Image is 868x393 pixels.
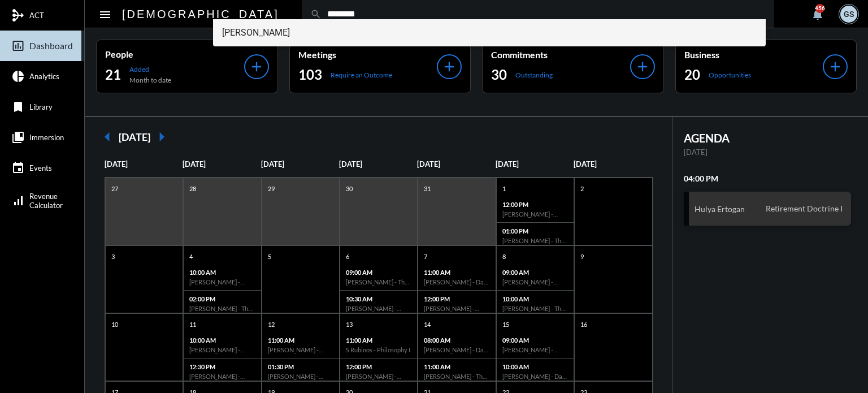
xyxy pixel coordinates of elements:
span: Immersion [29,133,64,142]
span: [PERSON_NAME] [222,19,757,46]
p: 14 [421,319,433,329]
p: 9 [578,252,587,261]
mat-icon: arrow_right [150,126,173,148]
p: 01:30 PM [268,363,333,370]
p: 11:00 AM [424,269,489,276]
mat-icon: add [441,59,457,75]
p: 29 [265,184,277,193]
p: 02:00 PM [189,295,255,303]
h6: [PERSON_NAME] - Investment [424,305,489,312]
span: ACT [29,11,44,20]
p: Added [129,65,171,74]
h6: [PERSON_NAME] - Action [346,373,411,380]
p: 10:30 AM [346,295,411,303]
p: 4 [186,252,196,261]
p: 6 [343,252,352,261]
div: GS [840,6,857,23]
p: 10:00 AM [502,295,568,303]
p: Commitments [491,49,630,60]
p: 12:00 PM [502,201,568,208]
p: 13 [343,319,355,329]
span: Revenue Calculator [29,192,63,210]
p: 11:00 AM [346,336,411,344]
h6: [PERSON_NAME] - [PERSON_NAME] - Data Capturing [502,346,568,353]
h6: S Rubinos - Philosophy I [346,346,411,353]
mat-icon: pie_chart [11,70,25,83]
h3: Hulya Ertogan [695,204,745,214]
h6: [PERSON_NAME] - Action [502,210,568,218]
p: 28 [186,184,199,193]
mat-icon: add [249,59,264,75]
p: [DATE] [339,159,417,169]
mat-icon: add [827,59,843,75]
h6: [PERSON_NAME] - Verification [189,278,255,286]
p: 09:00 AM [502,336,568,344]
p: 3 [108,252,118,261]
p: Business [684,49,823,60]
mat-icon: Side nav toggle icon [98,8,112,21]
p: 12:30 PM [189,363,255,370]
h2: [DEMOGRAPHIC_DATA] [122,5,279,23]
mat-icon: bookmark [11,100,25,114]
p: 12:00 PM [424,295,489,303]
p: Outstanding [515,71,553,79]
div: 456 [815,4,824,13]
span: Dashboard [29,41,73,51]
h6: [PERSON_NAME] - The Philosophy [424,373,489,380]
p: Require an Outcome [331,71,392,79]
h6: [PERSON_NAME] - Data Capturing [424,346,489,353]
p: Opportunities [709,71,751,79]
p: People [105,49,244,59]
h2: [DATE] [119,131,150,143]
p: 12 [265,319,277,329]
mat-icon: event [11,161,25,175]
span: Library [29,102,53,111]
p: 27 [108,184,121,193]
p: 09:00 AM [346,269,411,276]
span: Events [29,163,52,172]
p: [DATE] [105,159,183,169]
p: 7 [421,252,430,261]
p: 30 [343,184,355,193]
p: 1 [500,184,509,193]
p: 11:00 AM [424,363,489,370]
p: [DATE] [183,159,261,169]
mat-icon: arrow_left [96,126,119,148]
p: Month to date [129,76,171,84]
h2: 21 [105,66,121,84]
span: Retirement Doctrine I [763,204,845,214]
p: 2 [578,184,587,193]
h6: [PERSON_NAME] - Data Capturing [502,373,568,380]
h6: [PERSON_NAME] - The Philosophy [189,305,255,312]
p: 12:00 PM [346,363,411,370]
p: 09:00 AM [502,269,568,276]
h2: 30 [491,66,507,84]
h6: [PERSON_NAME] - The Philosophy [502,305,568,312]
h2: 04:00 PM [684,174,852,183]
h6: [PERSON_NAME] - Philosophy I [268,373,333,380]
p: 08:00 AM [424,336,489,344]
p: Meetings [298,49,437,60]
mat-icon: notifications [811,7,824,21]
p: 10:00 AM [189,336,255,344]
p: 8 [500,252,509,261]
h6: [PERSON_NAME] - The Philosophy [502,237,568,244]
mat-icon: collections_bookmark [11,131,25,144]
p: 10:00 AM [502,363,568,370]
p: [DATE] [496,159,574,169]
h6: [PERSON_NAME] - [PERSON_NAME] - Data Capturing [502,278,568,286]
span: Analytics [29,72,59,81]
p: 16 [578,319,590,329]
h6: [PERSON_NAME] - Review [189,346,255,353]
h6: [PERSON_NAME] - Action [346,305,411,312]
h2: 103 [298,66,322,84]
p: 10 [108,319,121,329]
h6: [PERSON_NAME] - Data Capturing [424,278,489,286]
p: [DATE] [261,159,339,169]
p: 11:00 AM [268,336,333,344]
h6: [PERSON_NAME] - The Philosophy [346,278,411,286]
mat-icon: search [310,8,322,20]
p: 01:00 PM [502,227,568,235]
p: [DATE] [417,159,495,169]
mat-icon: add [635,59,650,75]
